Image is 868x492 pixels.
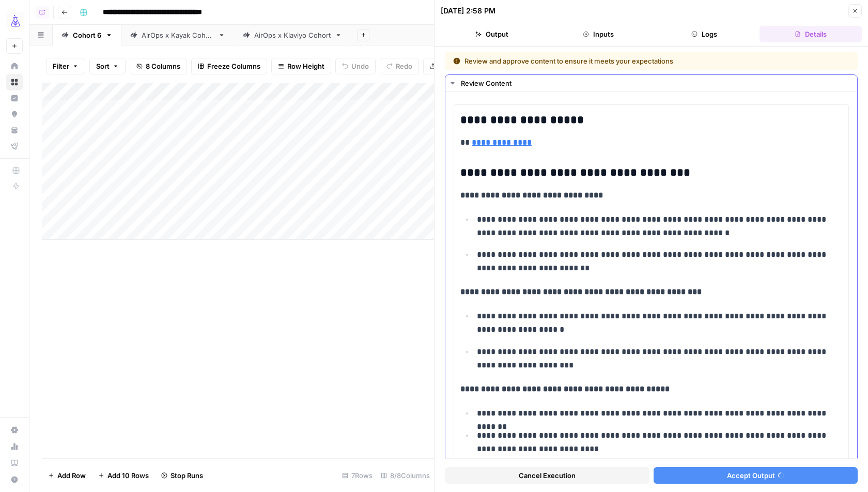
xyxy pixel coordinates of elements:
span: Add 10 Rows [107,470,149,481]
span: Row Height [287,61,324,71]
span: Sort [96,61,110,71]
button: Output [441,26,543,42]
a: Cohort 6 [53,25,121,45]
img: AirOps Growth Logo [6,12,25,30]
div: [DATE] 2:58 PM [441,6,495,16]
a: Learning Hub [6,455,23,471]
a: Browse [6,74,23,90]
span: Freeze Columns [207,61,260,71]
button: Workspace: AirOps Growth [6,8,23,34]
div: 8/8 Columns [377,467,434,484]
button: Add Row [42,467,92,484]
button: Redo [380,58,419,74]
div: Cohort 6 [73,30,101,40]
a: AirOps x Klaviyo Cohort [234,25,351,45]
a: Flightpath [6,138,23,155]
button: Logs [654,26,756,42]
div: 7 Rows [338,467,377,484]
span: Undo [351,61,369,71]
button: Review Content [445,75,857,91]
button: Freeze Columns [191,58,267,74]
button: Undo [335,58,376,74]
a: Insights [6,90,23,106]
a: Home [6,58,23,74]
span: Filter [53,61,69,71]
a: Your Data [6,122,23,139]
div: AirOps x Kayak Cohort [142,30,214,40]
div: Review and approve content to ensure it meets your expectations [453,56,762,66]
a: Opportunities [6,106,23,122]
span: 8 Columns [146,61,180,71]
button: Details [760,26,862,42]
div: AirOps x Klaviyo Cohort [254,30,331,40]
button: Row Height [271,58,331,74]
button: Stop Runs [155,467,209,484]
button: Filter [46,58,85,74]
a: Usage [6,438,23,455]
button: Help + Support [6,471,23,488]
button: Sort [89,58,126,74]
button: Accept Output [654,467,858,484]
div: Review Content [461,78,851,88]
button: Add 10 Rows [92,467,155,484]
a: AirOps x Kayak Cohort [121,25,234,45]
span: Add Row [57,470,86,481]
span: Stop Runs [171,470,203,481]
a: Settings [6,422,23,438]
button: 8 Columns [130,58,187,74]
span: Redo [396,61,412,71]
button: Cancel Execution [445,467,649,484]
button: Inputs [547,26,649,42]
span: Accept Output [727,470,775,481]
span: Cancel Execution [519,470,576,481]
